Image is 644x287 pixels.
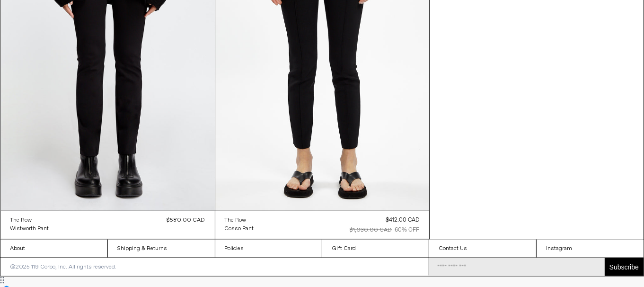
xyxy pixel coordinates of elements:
a: Shipping & Returns [108,240,215,258]
a: The Row [10,216,49,224]
div: Cosso Pant [225,225,254,233]
div: $580.00 CAD [167,216,205,224]
button: Subscribe [605,258,644,276]
p: ©2025 119 Corbo, Inc. All rights reserved. [0,258,126,276]
div: The Row [225,216,247,224]
div: 60% OFF [395,226,420,234]
a: Cosso Pant [225,224,254,233]
a: Gift Card [322,240,429,258]
a: Wistworth Pant [10,224,49,233]
a: About [0,240,107,258]
a: Contact Us [429,240,536,258]
div: $412.00 CAD [386,216,420,224]
a: Instagram [537,240,644,258]
a: The Row [225,216,254,224]
a: Policies [215,240,322,258]
div: $1,030.00 CAD [350,226,392,234]
div: The Row [10,216,32,224]
div: Wistworth Pant [10,225,49,233]
input: Email Address [429,258,605,276]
